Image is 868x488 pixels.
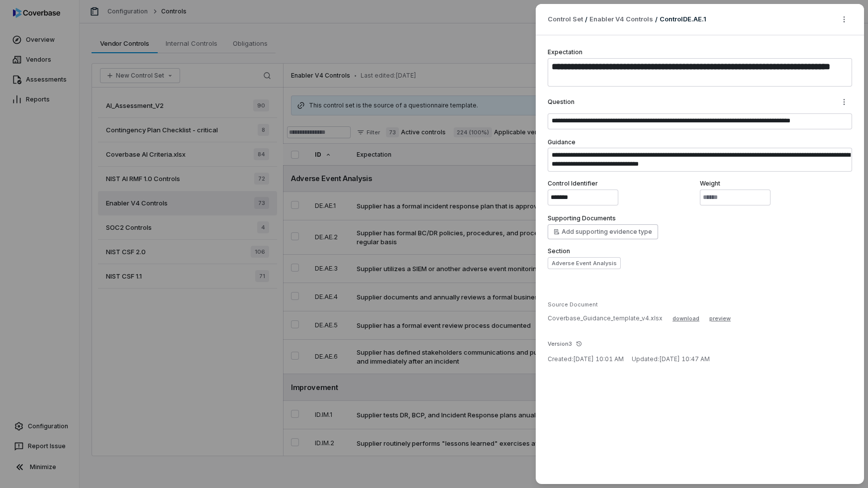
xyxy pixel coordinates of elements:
span: Control Set [548,14,583,24]
button: Add supporting evidence type [548,224,658,239]
label: Supporting Documents [548,214,616,222]
label: Weight [700,180,852,188]
button: Question actions [836,95,852,109]
label: Expectation [548,48,582,56]
button: More actions [836,12,852,27]
p: Coverbase_Guidance_template_v4.xlsx [548,314,663,322]
div: Source Document [548,301,852,308]
label: Section [548,247,852,255]
button: preview [709,312,731,324]
p: / [585,15,587,24]
label: Guidance [548,138,576,146]
a: Enabler V4 Controls [589,14,653,24]
p: / [655,15,658,24]
button: download [669,312,703,324]
label: Control Identifier [548,180,700,188]
span: Created: [DATE] 10:01 AM [548,355,624,363]
span: Control DE.AE.1 [660,15,706,23]
button: Version3 [545,333,585,354]
span: Updated: [DATE] 10:47 AM [632,355,710,363]
button: Adverse Event Analysis [548,257,621,269]
label: Question [548,98,575,106]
